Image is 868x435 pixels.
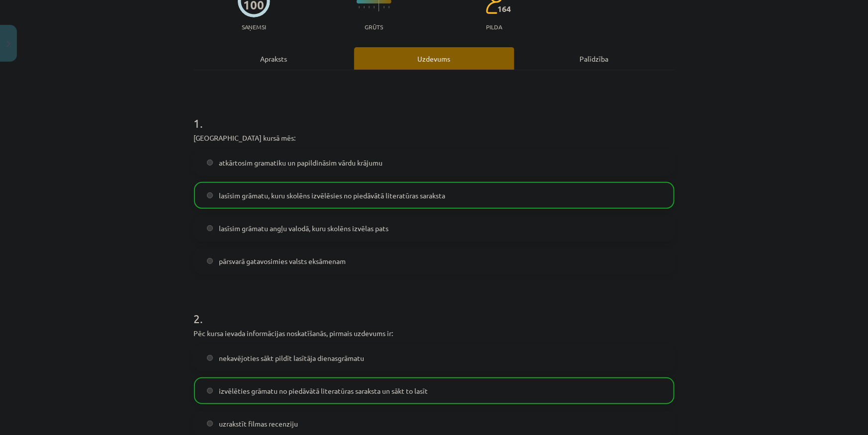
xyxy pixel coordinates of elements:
span: nekavējoties sākt pildīt lasītāja dienasgrāmatu [219,353,364,363]
input: atkārtosim gramatiku un papildināsim vārdu krājumu [207,160,213,166]
img: icon-short-line-57e1e144782c952c97e751825c79c345078a6d821885a25fce030b3d8c18986b.svg [369,6,370,8]
div: Uzdevums [354,47,514,70]
h1: 1 . [194,99,675,130]
input: lasīsim grāmatu angļu valodā, kuru skolēns izvēlas pats [207,225,213,232]
img: icon-short-line-57e1e144782c952c97e751825c79c345078a6d821885a25fce030b3d8c18986b.svg [359,6,360,8]
p: pilda [486,23,502,30]
img: icon-short-line-57e1e144782c952c97e751825c79c345078a6d821885a25fce030b3d8c18986b.svg [364,6,365,8]
p: Saņemsi [238,23,270,30]
span: izvēlēties grāmatu no piedāvātā literatūras saraksta un sākt to lasīt [219,386,428,396]
img: icon-short-line-57e1e144782c952c97e751825c79c345078a6d821885a25fce030b3d8c18986b.svg [384,6,385,8]
input: nekavējoties sākt pildīt lasītāja dienasgrāmatu [207,355,213,361]
img: icon-short-line-57e1e144782c952c97e751825c79c345078a6d821885a25fce030b3d8c18986b.svg [388,6,389,8]
input: izvēlēties grāmatu no piedāvātā literatūras saraksta un sākt to lasīt [207,388,213,394]
span: atkārtosim gramatiku un papildināsim vārdu krājumu [219,158,383,168]
input: uzrakstīt filmas recenziju [207,421,213,427]
p: Grūts [365,23,383,30]
span: lasīsim grāmatu angļu valodā, kuru skolēns izvēlas pats [219,223,388,234]
img: icon-close-lesson-0947bae3869378f0d4975bcd49f059093ad1ed9edebbc8119c70593378902aed.svg [6,41,10,47]
div: Apraksts [194,47,354,70]
span: pārsvarā gatavosimies valsts eksāmenam [219,256,346,266]
input: pārsvarā gatavosimies valsts eksāmenam [207,258,213,264]
span: 164 [498,4,511,13]
div: Palīdzība [514,47,675,70]
p: [GEOGRAPHIC_DATA] kursā mēs: [194,133,675,143]
img: icon-short-line-57e1e144782c952c97e751825c79c345078a6d821885a25fce030b3d8c18986b.svg [374,6,375,8]
p: Pēc kursa ievada informācijas noskatīšanās, pirmais uzdevums ir: [194,328,675,339]
input: lasīsim grāmatu, kuru skolēns izvēlēsies no piedāvātā literatūras saraksta [207,192,213,199]
span: lasīsim grāmatu, kuru skolēns izvēlēsies no piedāvātā literatūras saraksta [219,190,445,201]
h1: 2 . [194,294,675,325]
span: uzrakstīt filmas recenziju [219,419,298,429]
